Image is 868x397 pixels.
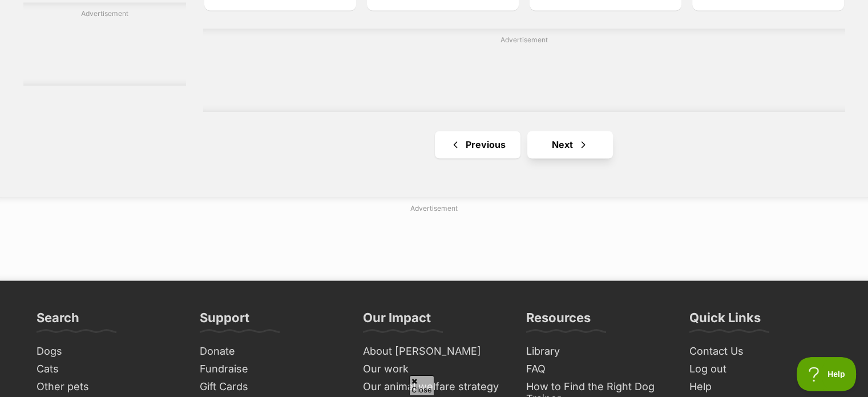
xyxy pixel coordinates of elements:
a: Other pets [32,378,184,395]
a: Help [685,378,837,395]
a: Cats [32,360,184,378]
a: Gift Cards [195,378,347,395]
h3: Resources [526,309,591,332]
a: FAQ [522,360,673,378]
a: Library [522,342,673,360]
a: Fundraise [195,360,347,378]
span: Close [409,375,434,395]
h3: Support [200,309,249,332]
a: Previous page [435,131,520,158]
h3: Search [37,309,79,332]
a: Contact Us [685,342,837,360]
nav: Pagination [203,131,845,158]
a: Log out [685,360,837,378]
a: About [PERSON_NAME] [358,342,510,360]
h3: Quick Links [689,309,761,332]
a: Dogs [32,342,184,360]
h3: Our Impact [363,309,431,332]
div: Advertisement [23,3,186,86]
a: Next page [527,131,613,158]
div: Advertisement [203,29,845,112]
a: Our animal welfare strategy [358,378,510,395]
a: Our work [358,360,510,378]
iframe: Help Scout Beacon - Open [797,357,857,391]
a: Donate [195,342,347,360]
